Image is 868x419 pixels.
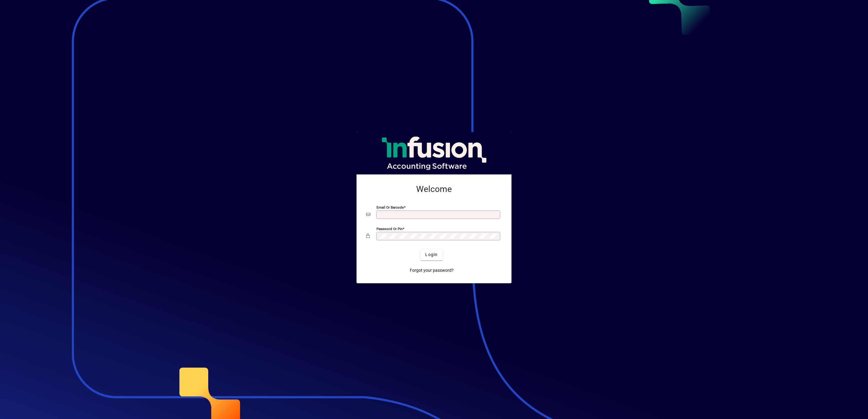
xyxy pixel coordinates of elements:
[376,226,403,231] mat-label: Password or Pin
[425,252,438,258] span: Login
[420,249,442,260] button: Login
[376,205,404,209] mat-label: Email or Barcode
[407,265,456,276] a: Forgot your password?
[366,184,502,194] h2: Welcome
[410,267,454,274] span: Forgot your password?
